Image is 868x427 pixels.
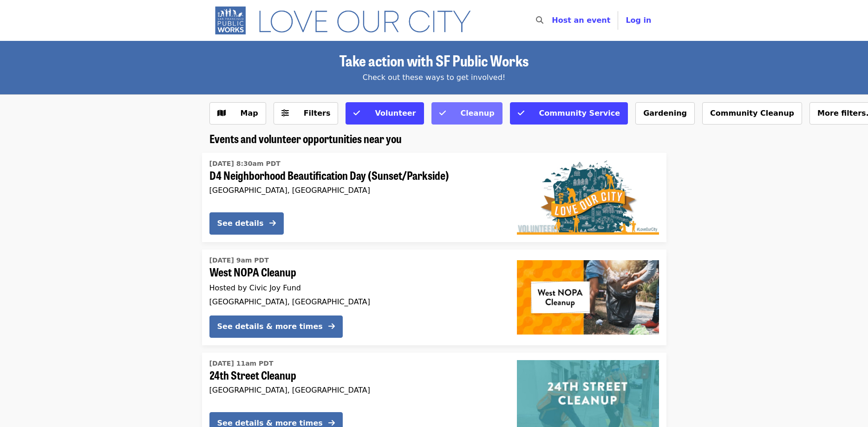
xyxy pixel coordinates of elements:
i: check icon [439,109,446,118]
div: Check out these ways to get involved! [209,72,659,83]
span: Cleanup [461,109,495,118]
button: Community Cleanup [702,102,802,125]
span: Filters [304,109,331,118]
img: SF Public Works - Home [209,6,485,35]
button: See details & more times [209,315,343,338]
span: Hosted by Civic Joy Fund [209,283,301,292]
button: Filters (0 selected) [274,102,339,125]
i: search icon [536,16,543,25]
span: D4 Neighborhood Beautification Day (Sunset/Parkside) [209,169,502,182]
i: arrow-right icon [328,322,335,331]
img: West NOPA Cleanup organized by Civic Joy Fund [517,260,659,335]
span: Map [241,109,258,118]
button: Show map view [209,102,266,125]
i: check icon [353,109,360,118]
button: Community Service [510,102,628,125]
button: See details [209,212,284,235]
div: [GEOGRAPHIC_DATA], [GEOGRAPHIC_DATA] [209,386,502,394]
span: Volunteer [375,109,416,118]
time: [DATE] 9am PDT [209,256,269,265]
i: check icon [518,109,524,118]
span: 24th Street Cleanup [209,368,502,382]
span: Events and volunteer opportunities near you [209,130,402,146]
i: map icon [217,109,226,118]
span: Community Service [539,109,620,118]
div: See details [217,218,264,229]
button: Gardening [635,102,695,125]
i: sliders-h icon [281,109,289,118]
div: See details & more times [217,321,323,332]
input: Search [549,9,556,32]
img: D4 Neighborhood Beautification Day (Sunset/Parkside) organized by SF Public Works [517,160,659,235]
a: See details for "West NOPA Cleanup" [202,250,666,345]
button: Log in [618,11,659,30]
a: Host an event [552,16,610,25]
span: West NOPA Cleanup [209,265,502,279]
button: Cleanup [431,102,503,125]
span: Log in [626,16,651,25]
time: [DATE] 11am PDT [209,359,274,368]
div: [GEOGRAPHIC_DATA], [GEOGRAPHIC_DATA] [209,186,502,195]
i: arrow-right icon [269,219,276,228]
a: See details for "D4 Neighborhood Beautification Day (Sunset/Parkside)" [202,153,666,242]
div: [GEOGRAPHIC_DATA], [GEOGRAPHIC_DATA] [209,297,502,306]
time: [DATE] 8:30am PDT [209,159,281,169]
span: Take action with SF Public Works [339,49,529,71]
button: Volunteer [346,102,424,125]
